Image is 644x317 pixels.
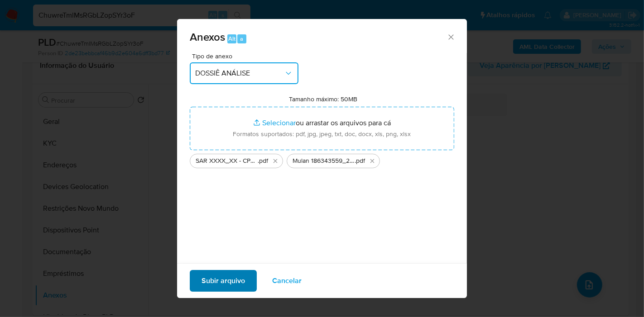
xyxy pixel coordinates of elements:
span: Subir arquivo [202,271,245,291]
button: Subir arquivo [190,270,257,292]
button: Excluir SAR XXXX_XX - CPF 06773289157 - MARKS HENRIQUE SANTOS DA CRUZ.pdf [270,156,281,166]
span: Mulan 186343559_2025_08_14_07_49_25 [293,156,355,166]
span: Tipo de anexo [192,53,301,59]
button: DOSSIÊ ANÁLISE [190,62,298,84]
button: Cancelar [260,270,313,292]
span: .pdf [258,156,268,166]
ul: Arquivos selecionados [190,150,454,168]
span: Anexos [190,29,225,45]
span: DOSSIÊ ANÁLISE [195,69,284,78]
span: .pdf [355,156,365,166]
button: Fechar [447,33,455,41]
button: Excluir Mulan 186343559_2025_08_14_07_49_25.pdf [367,156,378,166]
span: Alt [228,34,235,43]
span: SAR XXXX_XX - CPF 06773289157 - MARKS [PERSON_NAME] [196,156,258,166]
span: a [240,34,243,43]
label: Tamanho máximo: 50MB [289,95,358,103]
span: Cancelar [272,271,302,291]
